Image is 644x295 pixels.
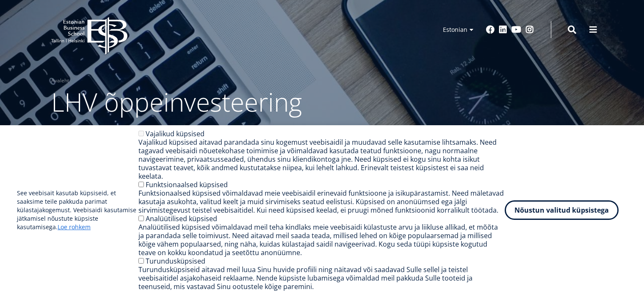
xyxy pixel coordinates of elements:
[51,76,69,85] a: Avaleht
[146,180,228,189] label: Funktsionaalsed küpsised
[138,189,505,214] div: Funktsionaalsed küpsised võimaldavad meie veebisaidil erinevaid funktsioone ja isikupärastamist. ...
[138,138,505,180] div: Vajalikud küpsised aitavad parandada sinu kogemust veebisaidil ja muudavad selle kasutamise lihts...
[525,25,534,34] a: Instagram
[51,84,302,119] span: LHV õppeinvesteering
[511,25,521,34] a: Youtube
[138,223,505,257] div: Analüütilised küpsised võimaldavad meil teha kindlaks meie veebisaidi külastuste arvu ja liikluse...
[146,129,205,138] label: Vajalikud küpsised
[486,25,495,34] a: Facebook
[146,256,205,266] label: Turundusküpsised
[138,265,505,291] div: Turundusküpsiseid aitavad meil luua Sinu huvide profiili ning näitavad või saadavad Sulle sellel ...
[505,200,619,220] button: Nõustun valitud küpsistega
[146,214,217,223] label: Analüütilised küpsised
[17,189,138,231] p: See veebisait kasutab küpsiseid, et saaksime teile pakkuda parimat külastajakogemust. Veebisaidi ...
[499,25,507,34] a: Linkedin
[58,223,91,231] a: Loe rohkem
